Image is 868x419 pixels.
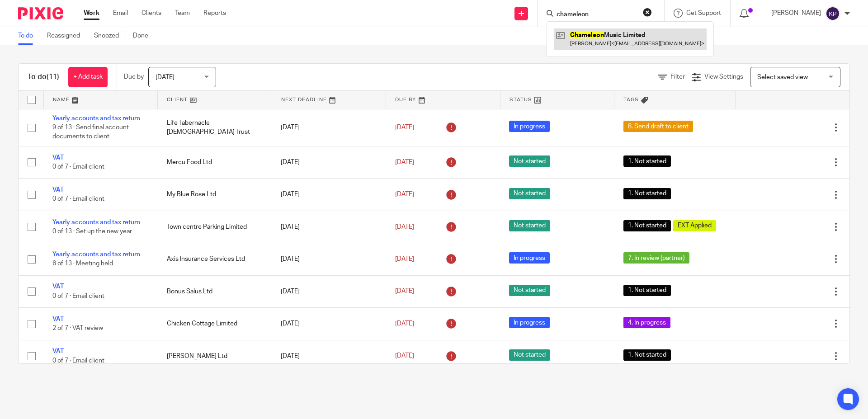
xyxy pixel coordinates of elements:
span: In progress [509,252,550,264]
span: [DATE] [395,288,414,295]
span: [DATE] [395,320,414,327]
span: 7. In review (partner) [623,252,689,264]
span: Not started [509,285,550,296]
a: Reports [203,9,226,18]
span: Not started [509,188,550,199]
input: Search [556,11,637,19]
td: Mercu Food Ltd [158,146,272,178]
span: 1. Not started [623,349,671,361]
a: Work [84,9,99,18]
a: Snoozed [94,27,126,45]
span: In progress [509,317,550,328]
td: Life Tabernacle [DEMOGRAPHIC_DATA] Trust [158,109,272,146]
p: Due by [124,72,144,81]
span: Tags [623,97,639,102]
span: 0 of 7 · Email client [52,196,104,202]
span: 4. In progress [623,317,670,328]
span: [DATE] [395,256,414,262]
p: [PERSON_NAME] [771,9,821,18]
img: svg%3E [826,6,840,21]
span: 0 of 7 · Email client [52,293,104,299]
td: [DATE] [272,308,386,340]
td: [PERSON_NAME] Ltd [158,340,272,372]
span: [DATE] [395,159,414,165]
span: 1. Not started [623,188,671,199]
span: In progress [509,121,550,132]
span: Not started [509,155,550,167]
span: [DATE] [395,353,414,359]
span: 9 of 13 · Send final account documents to client [52,124,129,140]
span: [DATE] [395,224,414,230]
span: 1. Not started [623,285,671,296]
a: VAT [52,155,64,161]
a: Done [133,27,155,45]
button: Clear [643,8,652,17]
td: [DATE] [272,109,386,146]
span: EXT Applied [673,220,716,231]
span: 1. Not started [623,155,671,167]
span: Not started [509,220,550,231]
td: Chicken Cottage Limited [158,308,272,340]
td: Bonus Salus Ltd [158,275,272,307]
a: + Add task [68,67,108,87]
span: [DATE] [395,124,414,131]
a: Yearly accounts and tax return [52,115,140,122]
a: To do [18,27,40,45]
a: VAT [52,283,64,290]
img: Pixie [18,7,63,19]
a: Reassigned [47,27,87,45]
span: 0 of 13 · Set up the new year [52,228,132,235]
td: [DATE] [272,340,386,372]
a: Yearly accounts and tax return [52,219,140,226]
a: Email [113,9,128,18]
span: 0 of 7 · Email client [52,358,104,364]
a: VAT [52,187,64,193]
td: [DATE] [272,179,386,211]
span: [DATE] [395,191,414,198]
span: 0 of 7 · Email client [52,164,104,170]
span: [DATE] [156,74,175,80]
td: [DATE] [272,243,386,275]
td: [DATE] [272,146,386,178]
span: 6 of 13 · Meeting held [52,261,113,267]
span: 8. Send draft to client [623,121,693,132]
span: Not started [509,349,550,361]
a: VAT [52,316,64,322]
span: 1. Not started [623,220,671,231]
span: 2 of 7 · VAT review [52,325,103,331]
span: View Settings [704,74,743,80]
td: My Blue Rose Ltd [158,179,272,211]
td: Axis Insurance Services Ltd [158,243,272,275]
span: Get Support [686,10,721,16]
a: VAT [52,348,64,354]
span: Select saved view [757,74,808,80]
a: Yearly accounts and tax return [52,251,140,258]
td: Town centre Parking Limited [158,211,272,243]
span: (11) [47,73,59,80]
h1: To do [28,72,59,82]
td: [DATE] [272,275,386,307]
a: Clients [142,9,161,18]
span: Filter [670,74,685,80]
td: [DATE] [272,211,386,243]
a: Team [175,9,190,18]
